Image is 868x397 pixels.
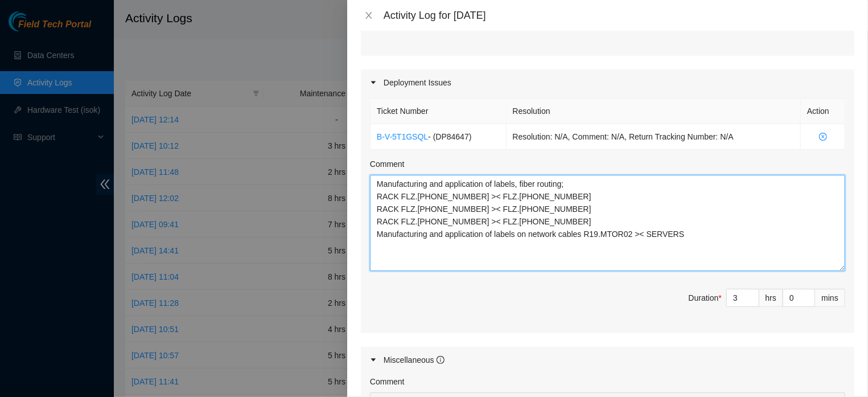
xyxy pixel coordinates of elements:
label: Comment [370,375,405,388]
span: - ( DP84647 ) [428,132,471,141]
div: Deployment Issues [361,69,854,96]
a: B-V-5T1GSQL [377,132,428,141]
textarea: Comment [370,175,845,271]
div: Miscellaneous info-circle [361,347,854,373]
label: Comment [370,158,405,170]
button: Close [361,10,377,21]
div: mins [815,289,845,307]
span: close [364,11,373,20]
th: Action [801,99,845,124]
th: Resolution [507,99,801,124]
span: info-circle [437,356,445,364]
span: caret-right [370,357,377,363]
span: caret-right [370,79,377,86]
div: Miscellaneous [384,354,445,366]
div: hrs [759,289,783,307]
th: Ticket Number [371,99,507,124]
div: Duration [689,292,722,304]
span: close-circle [807,133,838,141]
td: Resolution: N/A, Comment: N/A, Return Tracking Number: N/A [507,124,801,150]
div: Activity Log for [DATE] [384,9,854,22]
